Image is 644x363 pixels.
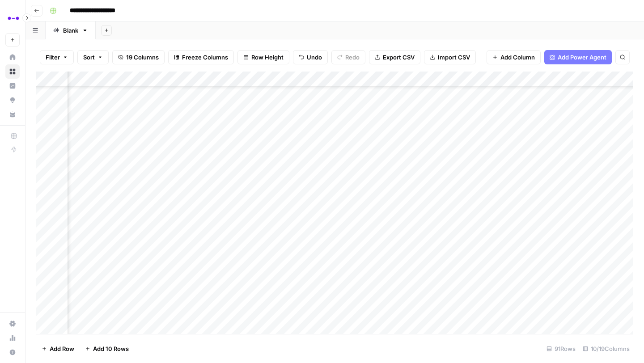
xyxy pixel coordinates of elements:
a: Your Data [5,107,20,122]
button: Help + Support [5,345,20,359]
span: Sort [83,53,95,62]
img: Abacum Logo [5,10,21,26]
button: Redo [331,50,365,64]
a: Browse [5,64,20,79]
button: Add Column [487,50,541,64]
button: Add 10 Rows [80,342,134,356]
span: Import CSV [438,53,470,62]
a: Insights [5,79,20,93]
button: Freeze Columns [168,50,234,64]
span: Redo [345,53,360,62]
span: Undo [307,53,322,62]
a: Home [5,50,20,64]
span: Add Power Agent [558,53,606,62]
a: Opportunities [5,93,20,107]
button: Add Row [36,342,80,356]
a: Blank [46,21,96,39]
button: Add Power Agent [544,50,612,64]
div: Blank [63,26,78,35]
span: Add Column [500,53,535,62]
button: Export CSV [369,50,420,64]
a: Usage [5,331,20,345]
button: Row Height [237,50,289,64]
span: 19 Columns [126,53,159,62]
span: Add 10 Rows [93,344,129,353]
button: Workspace: Abacum [5,7,20,30]
button: 19 Columns [112,50,165,64]
div: 91 Rows [543,342,579,356]
span: Row Height [251,53,284,62]
button: Undo [293,50,328,64]
button: Filter [40,50,74,64]
span: Filter [46,53,60,62]
a: Settings [5,317,20,331]
span: Export CSV [383,53,415,62]
span: Freeze Columns [182,53,228,62]
span: Add Row [50,344,74,353]
div: 10/19 Columns [579,342,633,356]
button: Sort [77,50,109,64]
button: Import CSV [424,50,476,64]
